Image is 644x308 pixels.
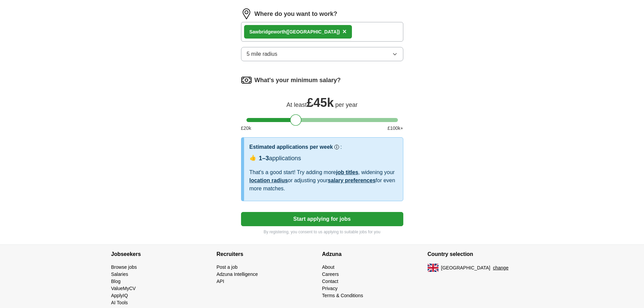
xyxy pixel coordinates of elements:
[322,293,363,298] a: Terms & Conditions
[259,155,269,162] span: 1–3
[217,271,258,277] a: Adzuna Intelligence
[247,50,278,58] span: 5 mile radius
[255,76,341,85] label: What's your minimum salary?
[111,286,136,291] a: ValueMyCV
[241,47,403,61] button: 5 mile radius
[335,101,358,108] span: per year
[241,229,403,235] p: By registering, you consent to us applying to suitable jobs for you
[249,154,256,162] span: 👍
[322,286,338,291] a: Privacy
[241,125,251,132] span: £ 20 k
[340,143,342,151] h3: :
[249,28,340,35] div: bridgeworth
[111,279,121,284] a: Blog
[241,75,252,86] img: salary.png
[241,212,403,226] button: Start applying for jobs
[249,168,398,193] div: That's a good start! Try adding more , widening your or adjusting your for even more matches.
[111,264,137,270] a: Browse jobs
[342,28,347,35] span: ×
[336,169,358,175] a: job titles
[259,154,301,163] div: applications
[322,264,335,270] a: About
[217,279,224,284] a: API
[249,29,259,34] strong: Saw
[111,271,128,277] a: Salaries
[217,264,238,270] a: Post a job
[428,264,438,272] img: UK flag
[328,177,376,183] a: salary preferences
[255,9,337,19] label: Where do you want to work?
[322,271,339,277] a: Careers
[286,101,307,108] span: At least
[241,8,252,19] img: location.png
[441,264,491,271] span: [GEOGRAPHIC_DATA]
[249,177,288,183] a: location radius
[249,143,333,151] h3: Estimated applications per week
[307,96,334,110] span: £ 45k
[111,293,128,298] a: ApplyIQ
[111,300,128,305] a: AI Tools
[322,279,338,284] a: Contact
[493,264,508,271] button: change
[342,27,347,37] button: ×
[428,245,533,264] h4: Country selection
[286,29,340,34] span: ([GEOGRAPHIC_DATA])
